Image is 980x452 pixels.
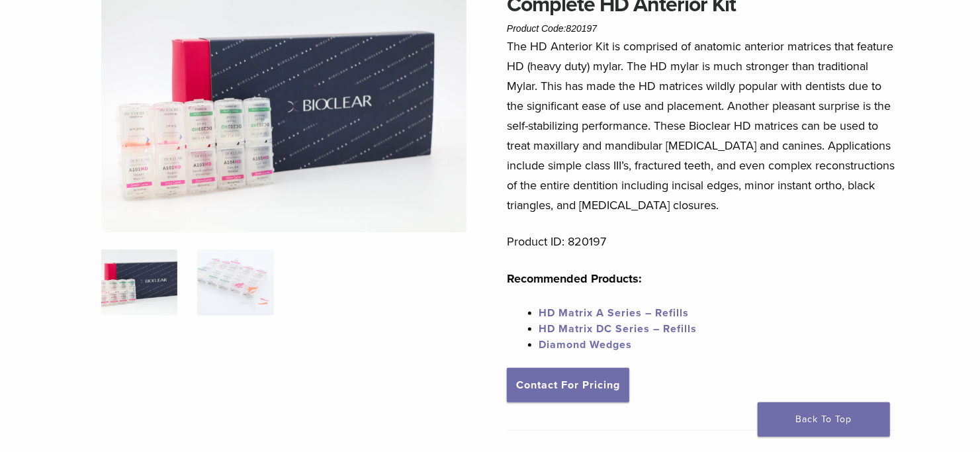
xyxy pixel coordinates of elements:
[507,368,629,402] a: Contact For Pricing
[507,232,896,251] p: Product ID: 820197
[197,249,273,316] img: Complete HD Anterior Kit - Image 2
[758,402,890,437] a: Back To Top
[507,23,597,34] span: Product Code:
[539,306,689,320] a: HD Matrix A Series – Refills
[539,322,697,336] a: HD Matrix DC Series – Refills
[539,338,632,351] a: Diamond Wedges
[507,36,896,215] p: The HD Anterior Kit is comprised of anatomic anterior matrices that feature HD (heavy duty) mylar...
[101,249,177,316] img: IMG_8088-1-324x324.jpg
[566,23,598,34] span: 820197
[507,271,642,286] strong: Recommended Products:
